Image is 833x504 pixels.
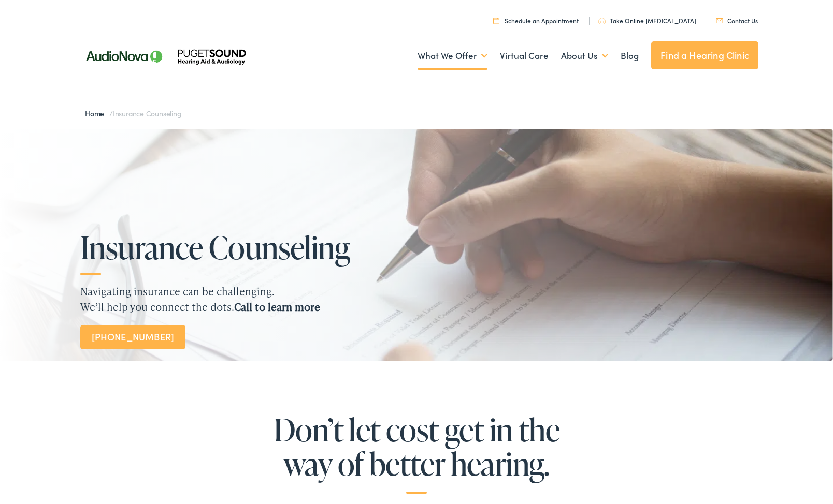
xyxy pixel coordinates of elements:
img: utility icon [598,18,606,24]
h1: Insurance Counseling [80,230,370,264]
a: Schedule an Appointment [493,16,579,25]
a: Home [85,108,109,118]
img: utility icon [716,18,723,23]
h2: Don’t let cost get in the way of better hearing. [137,412,696,494]
a: What We Offer [418,37,487,75]
span: / [85,108,182,118]
a: Virtual Care [500,37,549,75]
a: Blog [621,37,639,75]
p: Navigating insurance can be challenging. We’ll help you connect the dots. [80,284,753,315]
a: Take Online [MEDICAL_DATA] [598,16,696,25]
a: Contact Us [716,16,758,25]
a: Find a Hearing Clinic [651,41,758,69]
a: [PHONE_NUMBER] [80,325,185,349]
span: Insurance Counseling [113,108,182,118]
strong: Call to learn more [234,300,320,314]
img: utility icon [493,17,499,24]
a: About Us [561,37,608,75]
